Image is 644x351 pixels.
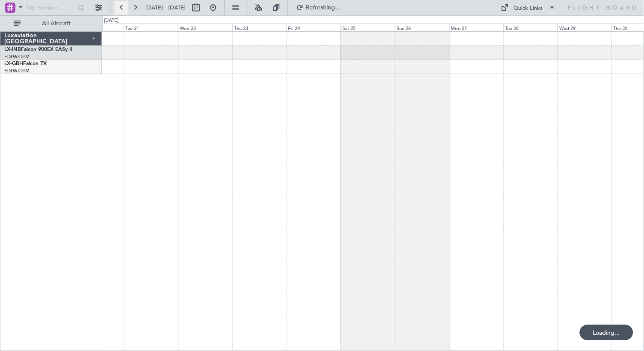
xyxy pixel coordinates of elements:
button: Refreshing... [292,1,344,15]
div: Wed 22 [178,24,232,31]
button: Quick Links [497,1,560,15]
div: Tue 28 [504,24,558,31]
div: Sat 25 [341,24,395,31]
button: All Aircraft [9,17,93,30]
a: EDLW/DTM [4,54,30,60]
a: LX-INBFalcon 900EX EASy II [4,47,72,52]
a: EDLW/DTM [4,68,30,74]
div: Quick Links [514,4,543,13]
div: Thu 23 [232,24,287,31]
div: [DATE] [104,17,119,24]
span: All Aircraft [22,21,90,27]
div: Sun 26 [395,24,449,31]
span: LX-INB [4,47,21,52]
div: Mon 27 [449,24,504,31]
a: LX-GBHFalcon 7X [4,61,47,66]
input: Trip Number [26,1,75,14]
div: Wed 29 [558,24,612,31]
div: Loading... [580,325,633,340]
div: Fri 24 [287,24,341,31]
span: [DATE] - [DATE] [145,4,186,12]
span: LX-GBH [4,61,23,66]
span: Refreshing... [305,5,341,11]
div: Tue 21 [124,24,178,31]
